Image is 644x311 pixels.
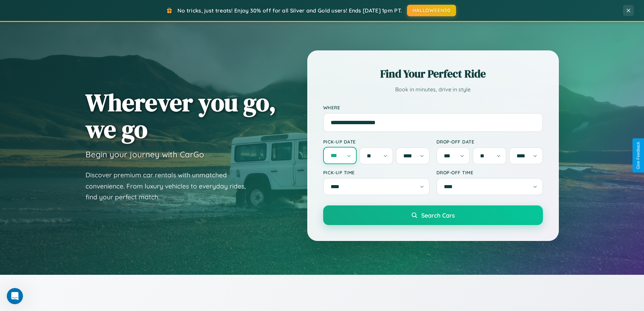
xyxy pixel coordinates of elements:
h1: Wherever you go, we go [86,89,276,142]
label: Where [323,105,543,110]
div: Give Feedback [636,142,641,169]
h2: Find Your Perfect Ride [323,66,543,81]
label: Drop-off Date [436,139,543,145]
button: HALLOWEEN30 [407,5,456,16]
p: Book in minutes, drive in style [323,85,543,94]
span: No tricks, just treats! Enjoy 30% off for all Silver and Gold users! Ends [DATE] 1pm PT. [177,7,402,14]
span: Search Cars [421,212,455,219]
iframe: Intercom live chat [7,288,23,304]
label: Pick-up Date [323,139,430,145]
label: Pick-up Time [323,170,430,175]
p: Discover premium car rentals with unmatched convenience. From luxury vehicles to everyday rides, ... [86,170,255,203]
h3: Begin your journey with CarGo [86,149,204,159]
button: Search Cars [323,205,543,225]
label: Drop-off Time [436,170,543,175]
